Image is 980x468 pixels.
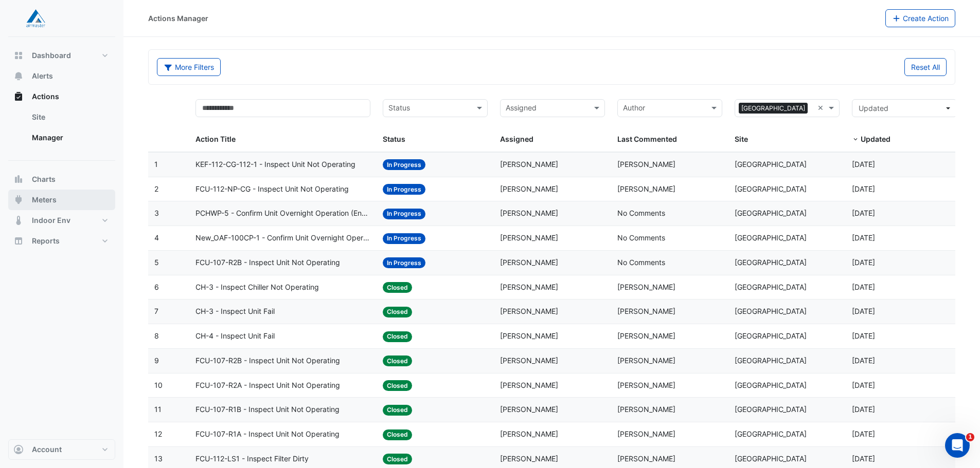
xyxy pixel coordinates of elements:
span: [PERSON_NAME] [617,184,675,193]
span: [PERSON_NAME] [617,405,675,414]
span: CH-3 - Inspect Unit Fail [195,306,275,317]
span: [PERSON_NAME] [500,258,558,267]
span: 2025-09-30T10:13:57.830 [852,283,875,291]
span: Charts [32,174,56,184]
span: CH-3 - Inspect Chiller Not Operating [195,282,319,293]
span: [GEOGRAPHIC_DATA] [739,103,808,114]
span: Dashboard [32,50,71,61]
span: 3 [154,209,159,217]
span: Actions [32,91,59,102]
button: Alerts [8,66,115,86]
span: Closed [383,405,412,416]
span: Meters [32,195,57,205]
iframe: Intercom live chat [945,433,970,458]
button: Reports [8,231,115,251]
div: Actions Manager [148,13,208,24]
app-icon: Charts [13,174,24,184]
span: 2025-10-07T11:48:03.020 [852,233,875,242]
span: [GEOGRAPHIC_DATA] [735,405,807,414]
span: Closed [383,282,412,293]
span: 2025-09-30T10:12:19.414 [852,405,875,414]
button: Create Action [885,9,956,27]
span: [PERSON_NAME] [617,454,675,463]
span: In Progress [383,159,425,170]
app-icon: Alerts [13,71,24,81]
span: [GEOGRAPHIC_DATA] [735,429,807,438]
span: 2025-10-07T11:48:13.333 [852,209,875,217]
span: 2025-09-30T10:13:44.635 [852,307,875,315]
button: Actions [8,86,115,107]
span: Closed [383,307,412,317]
span: 10 [154,381,163,389]
span: 6 [154,283,159,291]
button: More Filters [157,58,221,76]
span: Indoor Env [32,215,70,226]
span: PCHWP-5 - Confirm Unit Overnight Operation (Energy Waste) [195,208,371,219]
button: Dashboard [8,45,115,66]
span: [GEOGRAPHIC_DATA] [735,356,807,365]
span: [GEOGRAPHIC_DATA] [735,184,807,193]
span: [PERSON_NAME] [500,160,558,169]
button: Charts [8,169,115,190]
button: Reset All [904,58,947,76]
span: [PERSON_NAME] [500,184,558,193]
span: 4 [154,233,159,242]
span: [PERSON_NAME] [617,331,675,340]
span: Updated [859,104,888,113]
span: No Comments [617,233,665,242]
span: [PERSON_NAME] [617,283,675,291]
span: Last Commented [617,135,677,143]
span: [PERSON_NAME] [617,356,675,365]
span: [GEOGRAPHIC_DATA] [735,307,807,315]
span: In Progress [383,209,425,219]
span: 9 [154,356,159,365]
img: Company Logo [12,8,59,29]
span: [PERSON_NAME] [500,307,558,315]
button: Account [8,439,115,460]
button: Indoor Env [8,210,115,231]
span: No Comments [617,258,665,267]
span: [PERSON_NAME] [500,429,558,438]
span: Action Title [195,135,236,143]
span: [PERSON_NAME] [500,233,558,242]
span: 2025-09-30T10:12:10.895 [852,429,875,438]
span: [PERSON_NAME] [500,405,558,414]
span: Site [735,135,748,143]
span: Updated [861,135,890,143]
span: 2025-09-30T10:13:38.089 [852,331,875,340]
span: 2025-10-02T11:01:04.489 [852,258,875,267]
span: Closed [383,355,412,366]
span: Clear [817,102,826,114]
span: 7 [154,307,158,315]
button: Meters [8,190,115,210]
span: [GEOGRAPHIC_DATA] [735,381,807,389]
div: Actions [8,107,115,152]
a: Manager [24,127,115,148]
span: [GEOGRAPHIC_DATA] [735,331,807,340]
span: 8 [154,331,159,340]
span: [GEOGRAPHIC_DATA] [735,258,807,267]
span: 2025-09-30T10:12:37.119 [852,356,875,365]
span: 13 [154,454,163,463]
span: Closed [383,429,412,440]
span: FCU-107-R1B - Inspect Unit Not Operating [195,404,340,416]
app-icon: Dashboard [13,50,24,61]
span: 12 [154,429,162,438]
span: FCU-107-R1A - Inspect Unit Not Operating [195,428,340,440]
a: Site [24,107,115,127]
span: 2025-10-07T13:46:15.426 [852,184,875,193]
span: Status [383,135,405,143]
span: New_OAF-100CP-1 - Confirm Unit Overnight Operation (Energy Waste) [195,232,371,244]
span: 2 [154,184,158,193]
span: In Progress [383,233,425,244]
span: [PERSON_NAME] [500,356,558,365]
span: Closed [383,331,412,342]
span: Assigned [500,135,533,143]
span: [PERSON_NAME] [617,307,675,315]
span: Closed [383,454,412,464]
span: [PERSON_NAME] [500,209,558,217]
span: In Progress [383,184,425,195]
span: [PERSON_NAME] [617,160,675,169]
span: Reports [32,236,60,246]
span: In Progress [383,257,425,268]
